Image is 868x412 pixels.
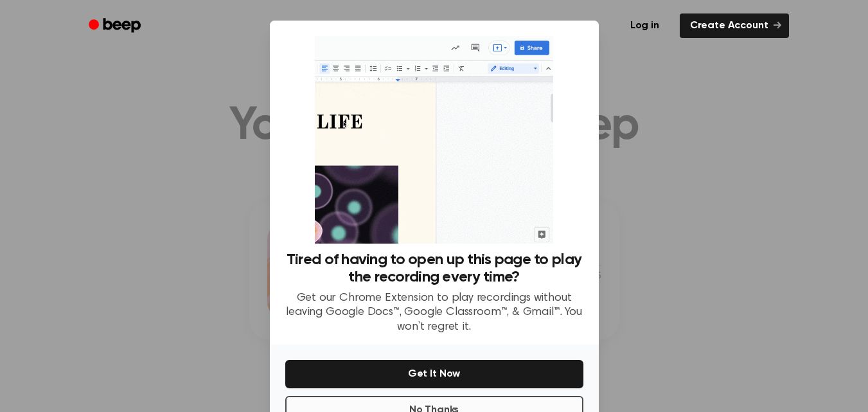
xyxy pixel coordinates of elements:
[617,11,672,40] a: Log in
[285,251,583,286] h3: Tired of having to open up this page to play the recording every time?
[680,13,789,38] a: Create Account
[285,291,583,335] p: Get our Chrome Extension to play recordings without leaving Google Docs™, Google Classroom™, & Gm...
[315,36,553,244] img: Beep extension in action
[80,13,152,39] a: Beep
[285,360,583,388] button: Get It Now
